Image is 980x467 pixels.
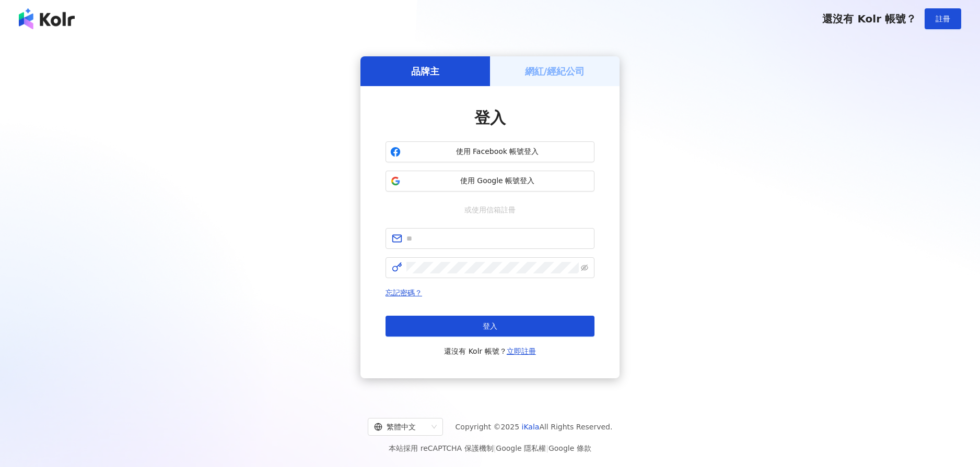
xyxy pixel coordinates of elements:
[444,345,536,357] span: 還沒有 Kolr 帳號？
[496,444,546,452] a: Google 隱私權
[546,444,549,452] span: |
[374,418,427,435] div: 繁體中文
[386,141,594,162] button: 使用 Facebook 帳號登入
[936,15,950,23] span: 註冊
[411,65,439,78] h5: 品牌主
[389,442,591,454] span: 本站採用 reCAPTCHA 保護機制
[581,264,588,271] span: eye-invisible
[483,322,497,330] span: 登入
[19,8,75,29] img: logo
[525,65,585,78] h5: 網紅/經紀公司
[405,147,590,157] span: 使用 Facebook 帳號登入
[405,176,590,186] span: 使用 Google 帳號登入
[522,423,540,431] a: iKala
[925,8,961,29] button: 註冊
[386,316,594,337] button: 登入
[822,13,916,25] span: 還沒有 Kolr 帳號？
[507,347,536,355] a: 立即註冊
[494,444,496,452] span: |
[386,171,594,191] button: 使用 Google 帳號登入
[549,444,591,452] a: Google 條款
[474,109,506,127] span: 登入
[386,289,422,297] a: 忘記密碼？
[456,421,613,433] span: Copyright © 2025 All Rights Reserved.
[457,204,523,215] span: 或使用信箱註冊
